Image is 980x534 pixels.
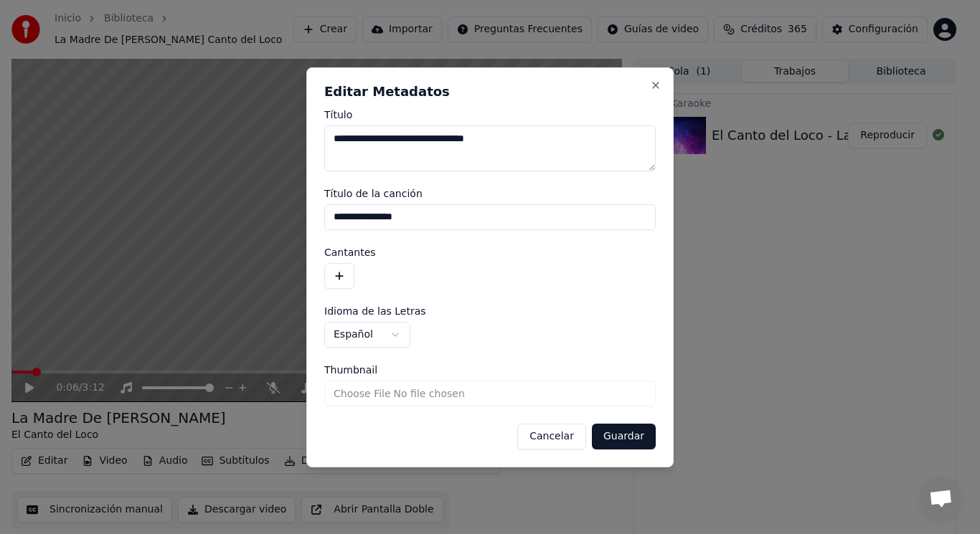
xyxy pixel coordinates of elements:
[324,365,377,375] span: Thumbnail
[517,424,586,449] button: Cancelar
[324,189,656,199] label: Título de la canción
[324,247,656,257] label: Cantantes
[324,306,426,316] span: Idioma de las Letras
[324,110,656,120] label: Título
[592,424,656,449] button: Guardar
[324,85,656,98] h2: Editar Metadatos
